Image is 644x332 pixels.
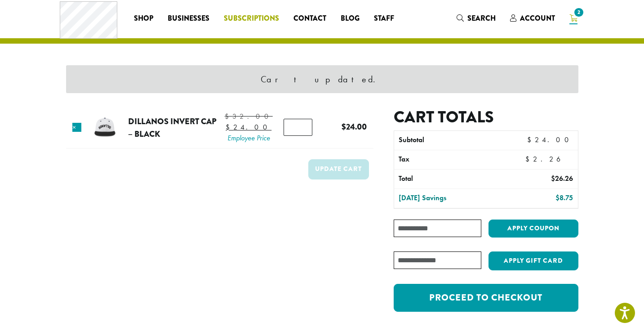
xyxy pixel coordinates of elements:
[374,13,394,24] span: Staff
[308,159,369,179] button: Update cart
[226,122,271,132] bdi: 24.00
[394,170,504,188] th: Total
[394,131,504,150] th: Subtotal
[341,13,360,24] span: Blog
[66,65,578,93] div: Cart updated.
[489,220,578,238] button: Apply coupon
[342,121,346,133] span: $
[555,193,560,202] span: $
[394,150,520,169] th: Tax
[551,174,573,183] bdi: 26.26
[467,13,496,23] span: Search
[226,122,233,132] span: $
[449,11,503,26] a: Search
[394,284,578,312] a: Proceed to checkout
[573,6,585,18] span: 2
[367,11,401,26] a: Staff
[489,251,578,270] button: Apply Gift Card
[525,154,573,164] bdi: 2.26
[527,135,535,144] span: $
[394,108,578,127] h2: Cart totals
[224,13,279,24] span: Subscriptions
[527,135,573,144] bdi: 24.00
[168,13,209,24] span: Businesses
[551,174,555,183] span: $
[225,112,232,121] span: $
[394,189,504,208] th: [DATE] Savings
[72,123,81,132] a: Remove this item
[128,115,217,140] a: Dillanos Invert Cap – Black
[284,119,312,136] input: Product quantity
[134,13,153,24] span: Shop
[342,121,367,133] bdi: 24.00
[293,13,326,24] span: Contact
[555,193,573,202] bdi: 8.75
[90,113,120,142] img: Dillanos Invert Cap - Black
[225,112,273,121] bdi: 32.00
[127,11,160,26] a: Shop
[520,13,555,23] span: Account
[525,154,533,164] span: $
[225,133,273,144] span: Employee Price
